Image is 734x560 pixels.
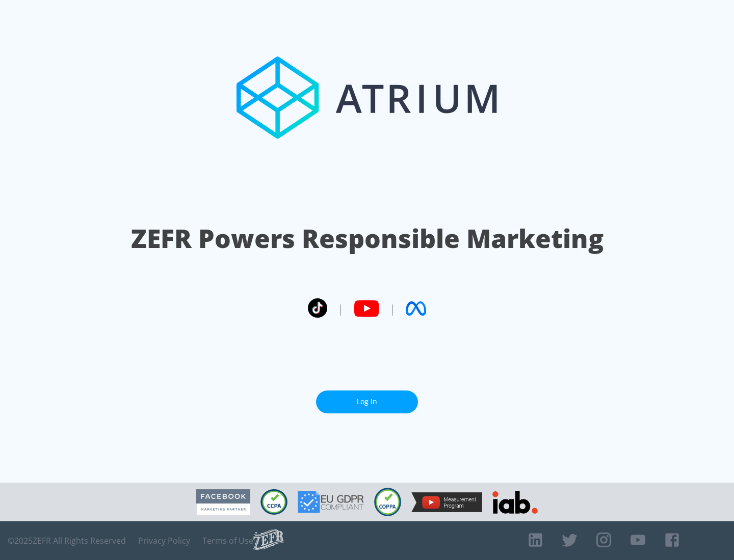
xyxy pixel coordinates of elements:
img: GDPR Compliant [298,491,364,513]
span: | [337,301,344,316]
span: © 2025 ZEFR All Rights Reserved [8,536,126,546]
img: CCPA Compliant [260,489,287,515]
img: YouTube Measurement Program [411,492,482,512]
img: Facebook Marketing Partner [196,489,250,515]
a: Terms of Use [202,536,253,546]
img: IAB [492,491,538,514]
img: COPPA Compliant [374,488,401,516]
a: Log In [316,390,418,413]
a: Privacy Policy [138,536,190,546]
span: | [389,301,396,316]
h1: ZEFR Powers Responsible Marketing [131,221,604,256]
